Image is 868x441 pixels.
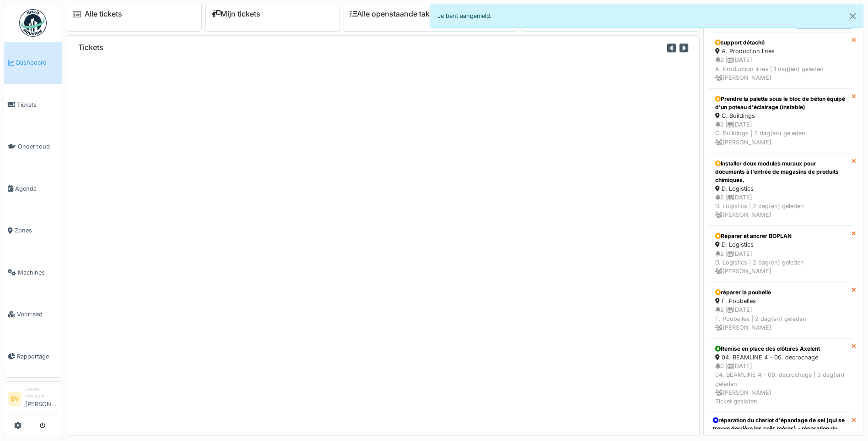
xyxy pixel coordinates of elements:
a: réparer la poubelle F. Poubelles 2 |[DATE]F. Poubelles | 2 dag(en) geleden [PERSON_NAME] [709,282,852,338]
a: BV Lokale manager[PERSON_NAME] [8,386,58,414]
a: Voorraad [4,293,62,336]
div: 2 | [DATE] A. Production lines | 1 dag(en) geleden [PERSON_NAME] [715,55,846,82]
div: C. Buildings [715,111,846,120]
img: Badge_color-CXgf-gQk.svg [19,9,47,37]
a: Rapportage [4,336,62,378]
a: Prendre la palette sous le bloc de béton équipé d'un poteau d'éclairage (instable) C. Buildings 2... [709,88,852,153]
h6: Tickets [78,43,103,52]
div: Je bent aangemeld. [430,4,864,28]
a: Machines [4,252,62,294]
span: Voorraad [17,310,58,319]
a: Dashboard [4,42,62,84]
span: Tickets [17,100,58,109]
span: Machines [18,268,58,277]
a: Tickets [4,84,62,126]
span: Onderhoud [18,142,58,151]
button: Close [842,4,863,28]
a: Installer deux modules muraux pour documents à l'entrée de magasins de produits chimiques. D. Log... [709,153,852,226]
a: Onderhoud [4,126,62,168]
a: support détaché A. Production lines 2 |[DATE]A. Production lines | 1 dag(en) geleden [PERSON_NAME] [709,32,852,88]
li: [PERSON_NAME] [25,386,58,412]
div: 0 | [DATE] 04. BEAMLINE 4 - 06. decrochage | 3 dag(en) geleden [PERSON_NAME] Ticket gesloten [715,362,846,406]
li: BV [8,392,22,406]
div: D. Logistics [715,240,846,249]
div: F. Poubelles [715,297,846,305]
div: 2 | [DATE] C. Buildings | 2 dag(en) geleden [PERSON_NAME] [715,120,846,147]
span: Rapportage [17,352,58,361]
a: Réparer et ancrer BOPLAN D. Logistics 2 |[DATE]D. Logistics | 2 dag(en) geleden [PERSON_NAME] [709,226,852,282]
div: A. Production lines [715,47,846,55]
a: Remise en place des clôtures Axelent 04. BEAMLINE 4 - 06. decrochage 0 |[DATE]04. BEAMLINE 4 - 06... [709,338,852,412]
div: D. Logistics [715,184,846,193]
a: Zones [4,209,62,252]
div: Installer deux modules muraux pour documents à l'entrée de magasins de produits chimiques. [715,160,846,184]
div: Lokale manager [25,386,58,400]
div: Remise en place des clôtures Axelent [715,345,846,353]
a: Alle tickets [85,10,122,18]
div: 2 | [DATE] D. Logistics | 2 dag(en) geleden [PERSON_NAME] [715,249,846,276]
span: Agenda [15,184,58,193]
a: Alle openstaande taken [350,10,438,18]
div: 04. BEAMLINE 4 - 06. decrochage [715,353,846,362]
a: Agenda [4,168,62,210]
div: Prendre la palette sous le bloc de béton équipé d'un poteau d'éclairage (instable) [715,95,846,111]
div: support détaché [715,39,846,47]
div: 2 | [DATE] D. Logistics | 2 dag(en) geleden [PERSON_NAME] [715,193,846,220]
div: 2 | [DATE] F. Poubelles | 2 dag(en) geleden [PERSON_NAME] [715,305,846,332]
span: Dashboard [16,58,58,67]
div: Réparer et ancrer BOPLAN [715,232,846,240]
a: Mijn tickets [211,10,260,18]
div: réparer la poubelle [715,288,846,297]
span: Zones [15,226,58,235]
